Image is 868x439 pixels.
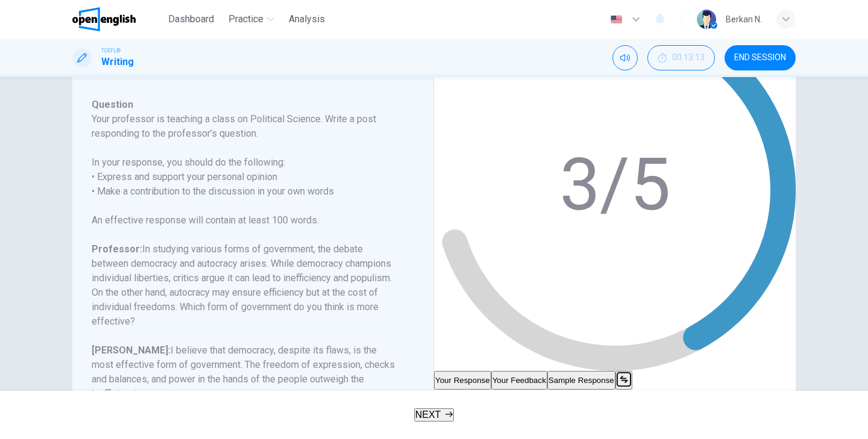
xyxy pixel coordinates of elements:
button: END SESSION [725,45,796,70]
span: END SESSION [734,53,786,63]
div: Berkan N. [726,12,762,26]
button: Sample Response [547,371,615,390]
button: Dashboard [163,8,219,30]
span: NEXT [415,409,441,420]
button: Your Feedback [491,371,547,390]
h1: Writing [101,55,134,69]
span: TOEFL® [101,46,121,55]
div: Mute [612,45,638,70]
img: Profile picture [697,10,716,29]
button: Practice [224,8,279,30]
text: 3/5 [559,143,670,227]
h6: In your response, you should do the following: • Express and support your personal opinion • Make... [92,155,400,199]
h6: In studying various forms of government, the debate between democracy and autocracy arises. While... [92,242,400,329]
h6: An effective response will contain at least 100 words. [92,213,400,228]
span: 00:13:13 [672,53,705,63]
a: OpenEnglish logo [72,7,163,31]
h6: Question [92,98,400,112]
b: Professor: [92,243,142,255]
button: 00:13:13 [647,45,715,70]
button: Your Response [434,371,491,390]
img: en [609,15,624,24]
img: OpenEnglish logo [72,7,136,31]
span: Dashboard [168,12,214,26]
h6: Your professor is teaching a class on Political Science. Write a post responding to the professor... [92,112,400,141]
button: NEXT [414,408,454,422]
div: basic tabs example [434,371,796,390]
span: Practice [228,12,263,26]
div: Hide [647,45,715,70]
b: [PERSON_NAME]: [92,344,171,356]
button: Analysis [284,8,330,30]
h6: I believe that democracy, despite its flaws, is the most effective form of government. The freedo... [92,343,400,401]
span: Analysis [289,12,325,26]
